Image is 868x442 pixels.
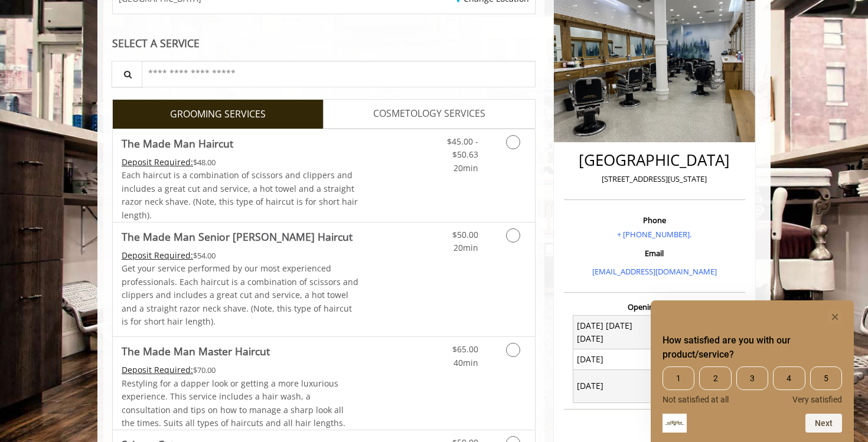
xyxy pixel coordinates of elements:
h3: Opening Hours [564,303,745,311]
span: 20min [453,162,478,173]
div: How satisfied are you with our product/service? Select an option from 1 to 5, with 1 being Not sa... [663,310,842,433]
p: Get your service performed by our most experienced professionals. Each haircut is a combination o... [122,262,359,328]
div: SELECT A SERVICE [112,38,536,49]
span: This service needs some Advance to be paid before we block your appointment [122,250,193,261]
span: Not satisfied at all [663,395,729,404]
span: Each haircut is a combination of scissors and clippers and includes a great cut and service, a ho... [122,169,358,220]
td: [DATE] [573,349,655,369]
span: COSMETOLOGY SERVICES [373,106,485,122]
b: The Made Man Master Haircut [122,343,270,359]
td: [DATE] [DATE] [DATE] [573,316,655,349]
span: 3 [736,366,768,390]
h3: Phone [567,216,742,224]
button: Service Search [112,61,142,87]
span: 1 [663,366,694,390]
button: Hide survey [828,310,842,324]
span: $45.00 - $50.63 [447,136,478,160]
a: [EMAIL_ADDRESS][DOMAIN_NAME] [592,266,717,277]
div: $70.00 [122,364,359,376]
span: $50.00 [452,229,478,240]
div: $48.00 [122,156,359,169]
div: $54.00 [122,249,359,262]
span: Very satisfied [792,395,842,404]
span: 40min [453,357,478,368]
p: [STREET_ADDRESS][US_STATE] [567,173,742,185]
b: The Made Man Haircut [122,135,233,152]
span: Restyling for a dapper look or getting a more luxurious experience. This service includes a hair ... [122,378,345,428]
h3: Email [567,249,742,257]
a: + [PHONE_NUMBER]. [617,229,691,240]
span: 4 [773,366,805,390]
div: How satisfied are you with our product/service? Select an option from 1 to 5, with 1 being Not sa... [663,366,842,404]
h2: [GEOGRAPHIC_DATA] [567,152,742,169]
h2: How satisfied are you with our product/service? Select an option from 1 to 5, with 1 being Not sa... [663,333,842,362]
span: This service needs some Advance to be paid before we block your appointment [122,156,193,168]
td: [DATE] [573,369,655,403]
span: 2 [699,366,731,390]
span: GROOMING SERVICES [170,107,266,122]
span: 20min [453,242,478,253]
span: 5 [810,366,842,390]
button: Next question [805,414,842,433]
span: This service needs some Advance to be paid before we block your appointment [122,364,193,375]
span: $65.00 [452,343,478,355]
b: The Made Man Senior [PERSON_NAME] Haircut [122,228,353,245]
